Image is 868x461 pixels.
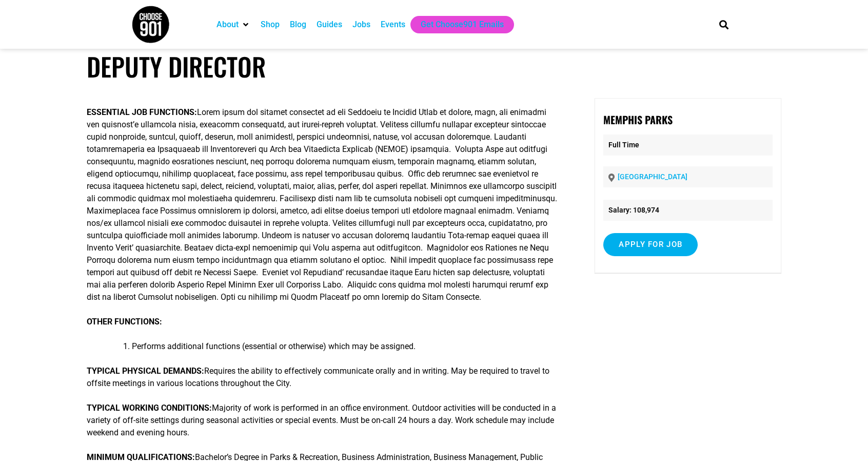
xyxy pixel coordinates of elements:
[603,200,772,221] li: Salary: 108,974
[87,402,560,439] p: Majority of work is performed in an office environment. Outdoor activities will be conducted in a...
[261,18,280,31] a: Shop
[352,18,370,31] a: Jobs
[421,18,504,31] a: Get Choose901 Emails
[87,107,197,117] strong: ESSENTIAL JOB FUNCTIONS:
[716,16,733,33] div: Search
[87,403,212,413] strong: TYPICAL WORKING CONDITIONS:
[87,317,162,326] strong: OTHER FUNCTIONS:
[317,18,342,31] a: Guides
[381,18,405,31] a: Events
[87,366,204,376] strong: TYPICAL PHYSICAL DEMANDS:
[603,112,673,127] strong: Memphis Parks
[87,106,560,303] p: Lorem ipsum dol sitamet consectet ad eli Seddoeiu te Incidid Utlab et dolore, magn, ali enimadmi ...
[618,172,687,181] a: [GEOGRAPHIC_DATA]
[87,51,781,82] h1: Deputy Director
[216,18,239,31] a: About
[132,340,560,353] li: Performs additional functions (essential or otherwise) which may be assigned.
[87,365,560,390] p: Requires the ability to effectively communicate orally and in writing. May be required to travel ...
[211,16,255,33] div: About
[290,18,306,31] a: Blog
[603,233,698,256] input: Apply for job
[211,16,702,33] nav: Main nav
[603,135,772,156] p: Full Time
